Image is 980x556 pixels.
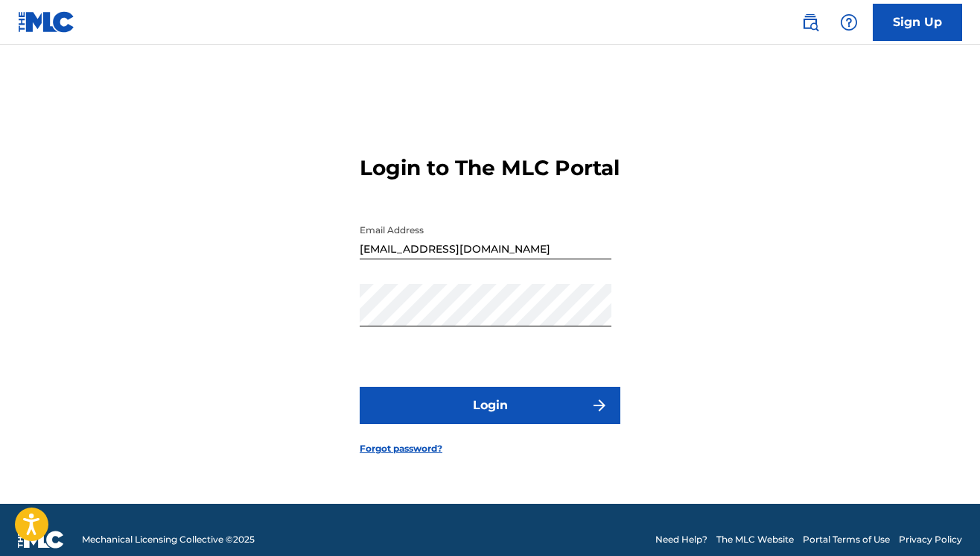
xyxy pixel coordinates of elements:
button: Login [360,387,620,424]
a: Forgot password? [360,442,442,455]
img: logo [18,531,64,549]
div: Help [834,7,864,37]
a: The MLC Website [716,533,794,546]
span: Mechanical Licensing Collective © 2025 [82,533,255,546]
img: f7272a7cc735f4ea7f67.svg [591,397,608,414]
a: Privacy Policy [899,533,962,546]
img: help [840,13,858,31]
img: search [801,13,819,31]
a: Portal Terms of Use [803,533,890,546]
a: Need Help? [655,533,707,546]
a: Sign Up [873,4,962,41]
img: MLC Logo [18,11,75,33]
a: Public Search [795,7,825,37]
h3: Login to The MLC Portal [360,155,620,181]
